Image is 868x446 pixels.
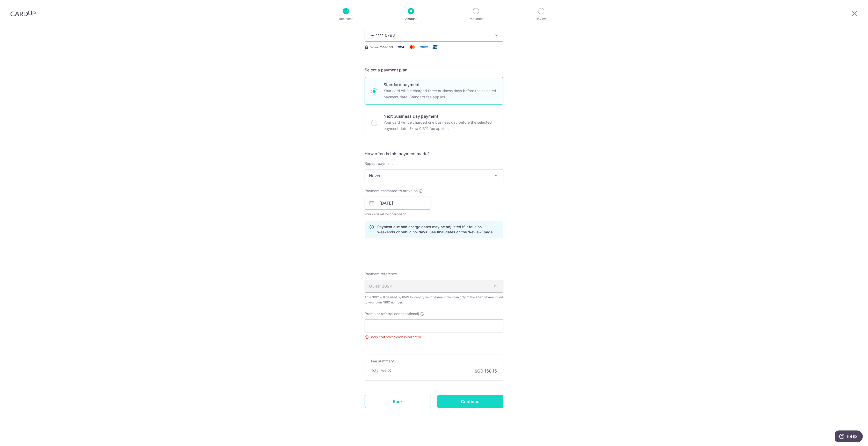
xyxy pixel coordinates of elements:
img: Mastercard [407,44,417,50]
span: Never [365,169,503,182]
p: Payment due and charge dates may be adjusted if it falls on weekends or public holidays. See fina... [377,224,499,235]
img: Union Pay [430,44,440,50]
span: Your card will be charged on [365,212,431,217]
p: Standard payment [384,81,497,88]
a: Back [365,395,431,408]
input: Continue [437,395,503,408]
img: CardUp [10,10,36,17]
img: VISA [369,34,375,37]
iframe: Opens a widget where you can find more information [835,430,863,443]
p: Your card will be charged one business day before the selected payment date. Extra 0.3% fee applies. [384,119,497,132]
label: Repeat payment [365,161,393,166]
h5: How often is this payment made? [365,151,503,157]
input: DD / MM / YYYY [365,197,431,210]
h5: Fee summary [371,359,497,364]
span: Payment reference [365,271,397,277]
img: American Express [418,44,429,50]
div: 9/35 [493,284,499,289]
p: SGD 150.15 [475,368,497,374]
div: This NRIC will be used by IRAS to identify your payment. You can only make a tax payment tied to ... [365,295,503,305]
p: Next business day payment [384,113,497,119]
span: (optional) [403,311,419,316]
span: Never [365,169,503,182]
div: Sorry, that promo code is not active [365,334,503,340]
p: Recipient [327,16,365,21]
span: Secure 256-bit SSL [370,45,394,49]
p: Document [457,16,495,21]
span: Payment estimated to arrive on [365,188,418,194]
h5: Select a payment plan [365,67,503,73]
p: Your card will be charged three business days before the selected payment date. Standard fee appl... [384,88,497,100]
p: Total Fee [371,368,386,373]
span: Promo or referral code [365,311,403,316]
img: Visa [396,44,406,50]
p: Review [522,16,560,21]
p: Amount [392,16,430,21]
